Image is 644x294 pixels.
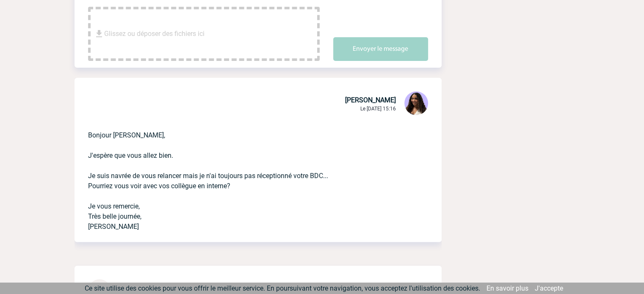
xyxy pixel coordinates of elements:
span: [PERSON_NAME] [345,96,396,104]
span: Glissez ou déposer des fichiers ici [104,13,205,55]
a: En savoir plus [486,284,528,292]
img: file_download.svg [94,29,104,39]
span: Le [DATE] 15:16 [360,106,396,112]
span: Ce site utilise des cookies pour vous offrir le meilleur service. En poursuivant votre navigation... [85,284,480,292]
img: 131234-0.jpg [404,91,428,115]
a: J'accepte [535,284,563,292]
p: Bonjour [PERSON_NAME], J'espère que vous allez bien. Je suis navrée de vous relancer mais je n'ai... [88,117,404,232]
button: Envoyer le message [333,37,428,61]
